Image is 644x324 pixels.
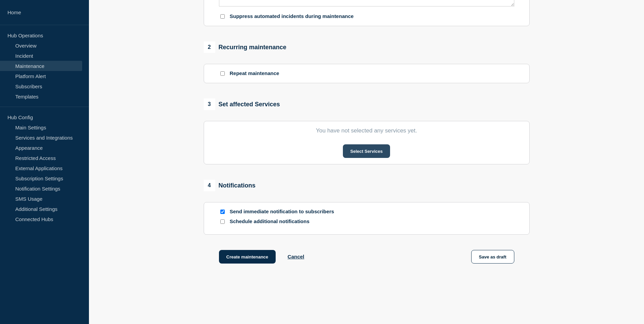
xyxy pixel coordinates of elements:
[204,41,215,53] span: 2
[220,219,225,224] input: Schedule additional notifications
[220,71,225,76] input: Repeat maintenance
[288,254,304,259] button: Cancel
[219,127,514,134] p: You have not selected any services yet.
[204,180,215,191] span: 4
[204,180,256,191] div: Notifications
[219,250,276,264] button: Create maintenance
[220,14,225,19] input: Suppress automated incidents during maintenance
[230,218,338,225] p: Schedule additional notifications
[230,13,354,20] p: Suppress automated incidents during maintenance
[230,70,279,77] p: Repeat maintenance
[204,98,215,110] span: 3
[220,210,225,214] input: Send immediate notification to subscribers
[204,41,287,53] div: Recurring maintenance
[230,209,338,215] p: Send immediate notification to subscribers
[471,250,514,264] button: Save as draft
[204,98,280,110] div: Set affected Services
[343,144,390,158] button: Select Services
